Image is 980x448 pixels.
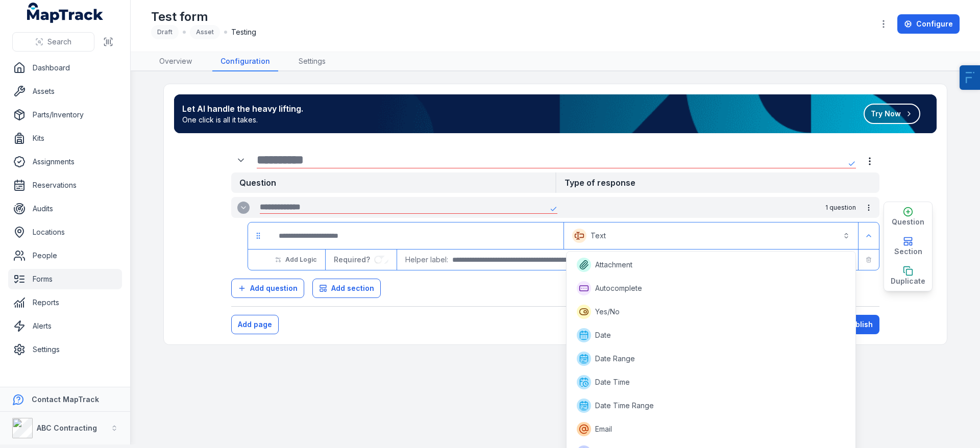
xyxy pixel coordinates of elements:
[595,260,632,270] span: Attachment
[566,225,856,247] button: Text
[595,307,620,317] span: Yes/No
[595,283,642,293] span: Autocomplete
[595,377,630,387] span: Date Time
[595,424,612,434] span: Email
[595,401,654,411] span: Date Time Range
[595,354,635,364] span: Date Range
[595,330,611,340] span: Date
